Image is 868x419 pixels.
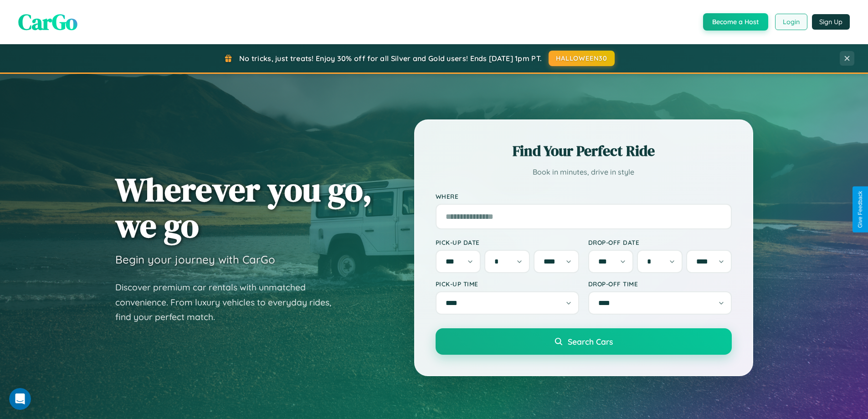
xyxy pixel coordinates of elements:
[588,280,732,288] label: Drop-off Time
[9,388,31,410] iframe: Intercom live chat
[436,141,732,161] h2: Find Your Perfect Ride
[436,280,579,288] label: Pick-up Time
[588,238,732,246] label: Drop-off Date
[115,253,275,266] h3: Begin your journey with CarGo
[568,336,613,347] span: Search Cars
[436,166,732,179] p: Book in minutes, drive in style
[115,171,372,243] h1: Wherever you go, we go
[18,7,77,37] span: CarGo
[115,280,343,325] p: Discover premium car rentals with unmatched convenience. From luxury vehicles to everyday rides, ...
[436,238,579,246] label: Pick-up Date
[857,191,863,228] div: Give Feedback
[703,13,768,31] button: Become a Host
[775,14,807,30] button: Login
[239,54,542,63] span: No tricks, just treats! Enjoy 30% off for all Silver and Gold users! Ends [DATE] 1pm PT.
[812,14,850,30] button: Sign Up
[436,192,732,200] label: Where
[549,51,615,66] button: HALLOWEEN30
[436,328,732,355] button: Search Cars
